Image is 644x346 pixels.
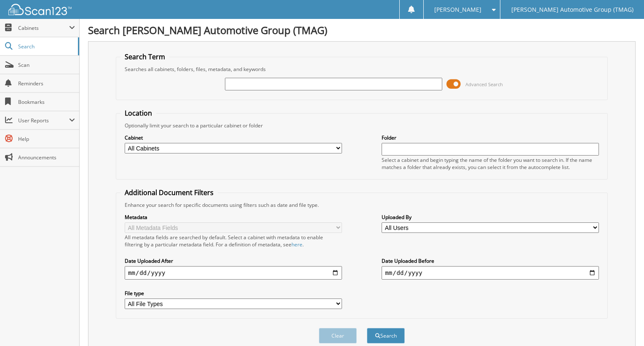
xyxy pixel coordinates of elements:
[120,201,603,209] div: Enhance your search for specific documents using filters such as date and file type.
[511,7,633,12] span: [PERSON_NAME] Automotive Group (TMAG)
[120,122,603,129] div: Optionally limit your search to a particular cabinet or folder
[319,328,357,343] button: Clear
[125,266,342,280] input: start
[120,188,218,197] legend: Additional Document Filters
[602,306,644,346] iframe: Chat Widget
[367,328,405,343] button: Search
[18,61,75,69] span: Scan
[18,98,75,106] span: Bookmarks
[18,80,75,87] span: Reminders
[125,134,342,141] label: Cabinet
[291,241,302,248] a: here
[18,43,74,50] span: Search
[125,214,342,221] label: Metadata
[125,257,342,264] label: Date Uploaded After
[382,134,599,141] label: Folder
[18,24,69,32] span: Cabinets
[382,257,599,264] label: Date Uploaded Before
[120,52,169,61] legend: Search Term
[382,214,599,221] label: Uploaded By
[434,7,481,12] span: [PERSON_NAME]
[125,234,342,248] div: All metadata fields are searched by default. Select a cabinet with metadata to enable filtering b...
[8,4,72,15] img: scan123-logo-white.svg
[18,117,69,124] span: User Reports
[382,266,599,280] input: end
[18,154,75,161] span: Announcements
[88,23,636,37] h1: Search [PERSON_NAME] Automotive Group (TMAG)
[120,66,603,73] div: Searches all cabinets, folders, files, metadata, and keywords
[120,108,156,118] legend: Location
[465,81,503,87] span: Advanced Search
[18,135,75,143] span: Help
[382,156,599,171] div: Select a cabinet and begin typing the name of the folder you want to search in. If the name match...
[125,290,342,297] label: File type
